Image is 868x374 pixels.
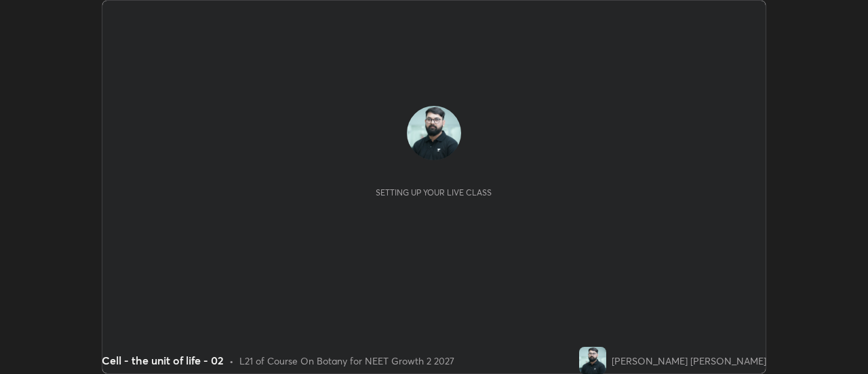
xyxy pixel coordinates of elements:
[376,187,492,198] div: Setting up your live class
[407,106,461,160] img: 962a5ef9ae1549bc87716ea8f1eb62b1.jpg
[229,354,234,368] div: •
[102,352,224,369] div: Cell - the unit of life - 02
[239,354,454,368] div: L21 of Course On Botany for NEET Growth 2 2027
[612,354,766,368] div: [PERSON_NAME] [PERSON_NAME]
[579,347,606,374] img: 962a5ef9ae1549bc87716ea8f1eb62b1.jpg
